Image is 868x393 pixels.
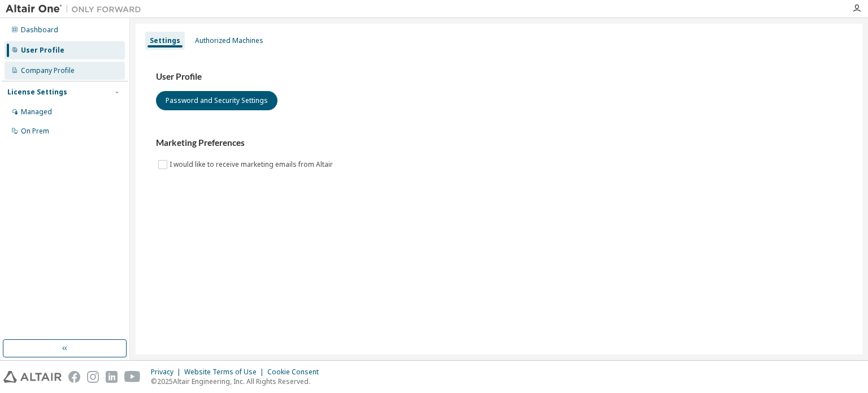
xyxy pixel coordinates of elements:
[21,127,49,136] div: On Prem
[6,3,147,15] img: Altair One
[267,368,325,377] div: Cookie Consent
[151,377,325,386] p: © 2025 Altair Engineering, Inc. All Rights Reserved.
[195,36,263,45] div: Authorized Machines
[21,66,75,75] div: Company Profile
[150,36,180,45] div: Settings
[170,158,335,171] label: I would like to receive marketing emails from Altair
[156,71,842,83] h3: User Profile
[106,371,118,383] img: linkedin.svg
[156,137,842,149] h3: Marketing Preferences
[21,46,64,55] div: User Profile
[184,368,267,377] div: Website Terms of Use
[151,368,184,377] div: Privacy
[68,371,80,383] img: facebook.svg
[7,88,67,97] div: License Settings
[156,91,277,110] button: Password and Security Settings
[21,107,52,116] div: Managed
[3,371,62,383] img: altair_logo.svg
[21,25,58,34] div: Dashboard
[124,371,141,383] img: youtube.svg
[87,371,99,383] img: instagram.svg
